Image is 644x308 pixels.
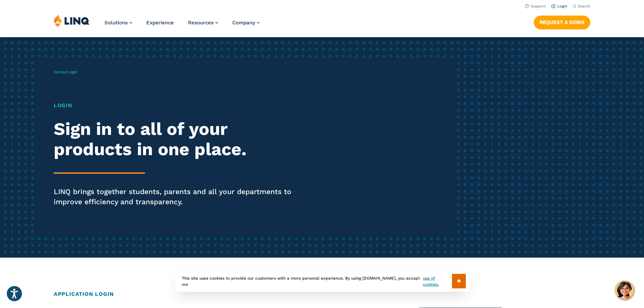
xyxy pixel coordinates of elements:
h2: Sign in to all of your products in one place. [54,119,302,160]
button: Open Search Bar [573,4,590,9]
a: Login [551,4,567,8]
img: LINQ | K‑12 Software [54,14,90,27]
h1: Login [54,101,302,110]
span: Login [67,70,77,74]
span: Resources [188,20,214,26]
nav: Primary Navigation [104,14,260,37]
span: Search [578,4,590,8]
p: LINQ brings together students, parents and all your departments to improve efficiency and transpa... [54,187,302,207]
a: Experience [146,20,174,26]
nav: Button Navigation [534,14,590,29]
a: Support [525,4,546,8]
a: Solutions [104,20,132,26]
a: Resources [188,20,218,26]
a: Request a Demo [534,16,590,29]
span: Solutions [104,20,128,26]
a: Home [54,70,65,74]
div: This site uses cookies to provide our customers with a more personal experience. By using [DOMAIN... [175,270,469,292]
a: Company [232,20,260,26]
a: use of cookies. [423,275,452,287]
button: Hello, have a question? Let’s chat. [615,281,634,300]
span: / [54,70,77,74]
span: Company [232,20,255,26]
